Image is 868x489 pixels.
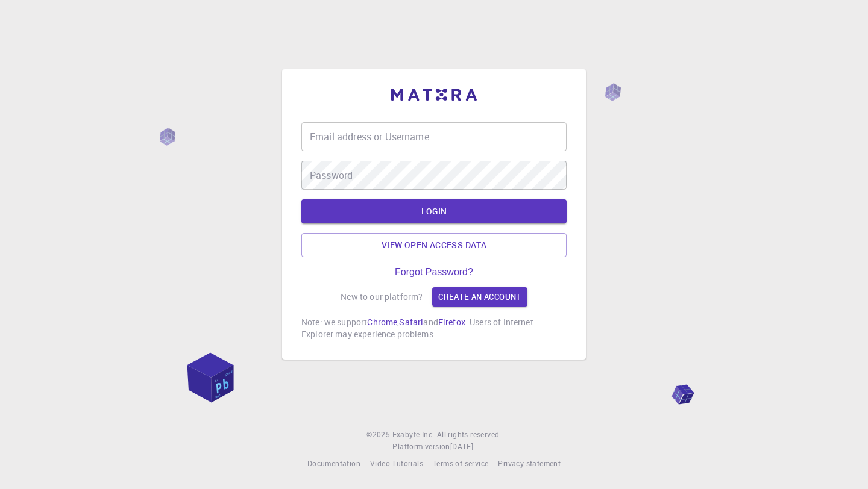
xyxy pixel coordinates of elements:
a: [DATE]. [450,441,476,453]
span: Video Tutorials [370,458,423,468]
a: Privacy statement [498,458,561,470]
a: Firefox [438,316,465,328]
span: Terms of service [433,458,488,468]
p: Note: we support , and . Users of Internet Explorer may experience problems. [301,316,567,340]
span: © 2025 [366,429,392,441]
a: Chrome [367,316,397,328]
span: Documentation [307,458,360,468]
span: Platform version [392,441,450,453]
a: Terms of service [433,458,488,470]
a: View open access data [301,233,567,257]
span: Privacy statement [498,458,561,468]
span: Exabyte Inc. [392,429,435,439]
a: Forgot Password? [395,267,473,278]
button: LOGIN [301,199,567,223]
a: Exabyte Inc. [392,429,435,441]
span: All rights reserved. [437,429,502,441]
a: Video Tutorials [370,458,423,470]
span: [DATE] . [450,441,476,451]
a: Safari [399,316,423,328]
a: Create an account [432,287,527,307]
a: Documentation [307,458,360,470]
p: New to our platform? [341,291,423,303]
